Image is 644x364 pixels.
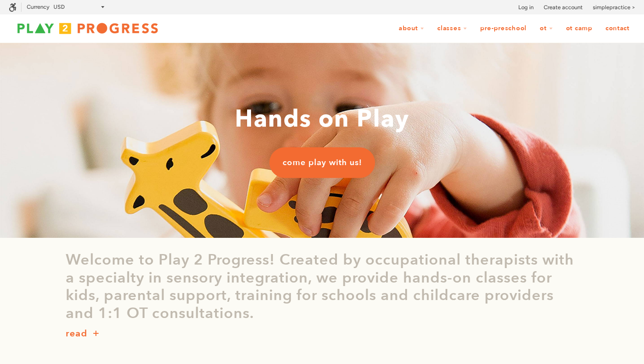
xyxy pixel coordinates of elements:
[544,3,583,12] a: Create account
[593,3,635,12] a: simplepractice >
[269,147,375,178] a: come play with us!
[9,20,166,37] img: Play2Progress logo
[393,20,430,37] a: About
[66,251,578,322] p: Welcome to Play 2 Progress! Created by occupational therapists with a specialty in sensory integr...
[560,20,598,37] a: OT Camp
[474,20,532,37] a: Pre-Preschool
[27,4,50,10] label: Currency
[283,157,362,168] span: come play with us!
[66,327,87,341] p: read
[518,3,534,12] a: Log in
[600,20,635,37] a: Contact
[534,20,559,37] a: OT
[432,20,473,37] a: Classes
